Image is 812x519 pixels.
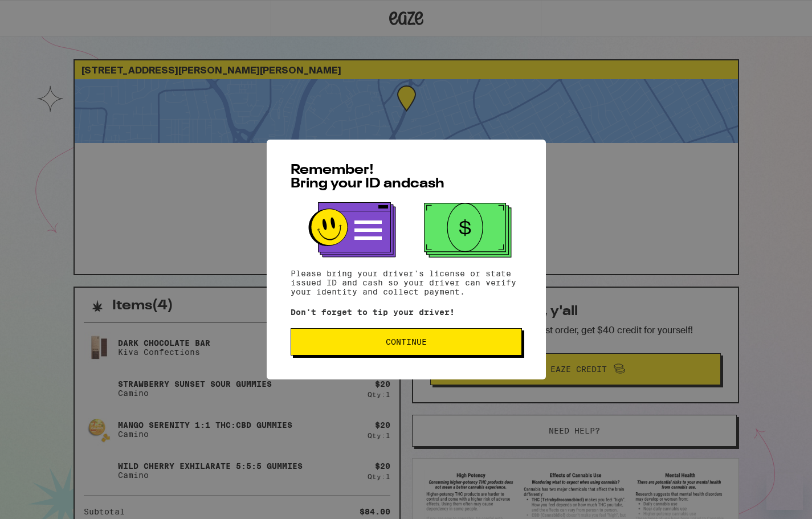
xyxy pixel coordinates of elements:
span: Continue [386,338,427,346]
p: Don't forget to tip your driver! [291,308,522,317]
button: Continue [291,328,522,355]
p: Please bring your driver's license or state issued ID and cash so your driver can verify your ide... [291,269,522,296]
iframe: Button to launch messaging window [766,473,803,510]
span: Remember! Bring your ID and cash [291,164,444,191]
